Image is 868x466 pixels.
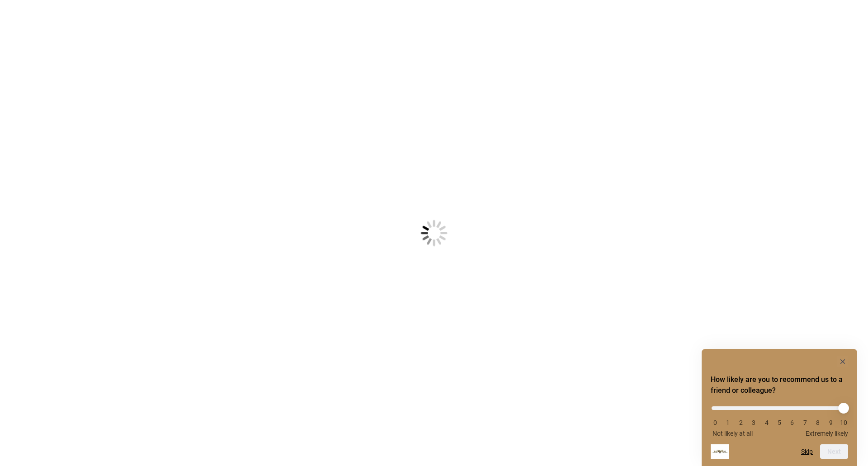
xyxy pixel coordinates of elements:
li: 0 [711,419,720,426]
span: Not likely at all [712,430,753,437]
li: 8 [813,419,822,426]
button: Next question [820,444,848,459]
img: Loading [376,175,492,291]
li: 5 [775,419,784,426]
li: 2 [736,419,745,426]
li: 7 [801,419,810,426]
li: 6 [788,419,797,426]
button: Hide survey [837,356,848,367]
div: How likely are you to recommend us to a friend or colleague? Select an option from 0 to 10, with ... [711,400,848,437]
li: 9 [826,419,835,426]
span: Extremely likely [806,430,848,437]
li: 1 [723,419,732,426]
li: 10 [839,419,848,426]
h2: How likely are you to recommend us to a friend or colleague? Select an option from 0 to 10, with ... [711,374,848,396]
li: 3 [749,419,758,426]
div: How likely are you to recommend us to a friend or colleague? Select an option from 0 to 10, with ... [711,356,848,459]
button: Skip [801,448,813,455]
li: 4 [762,419,771,426]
